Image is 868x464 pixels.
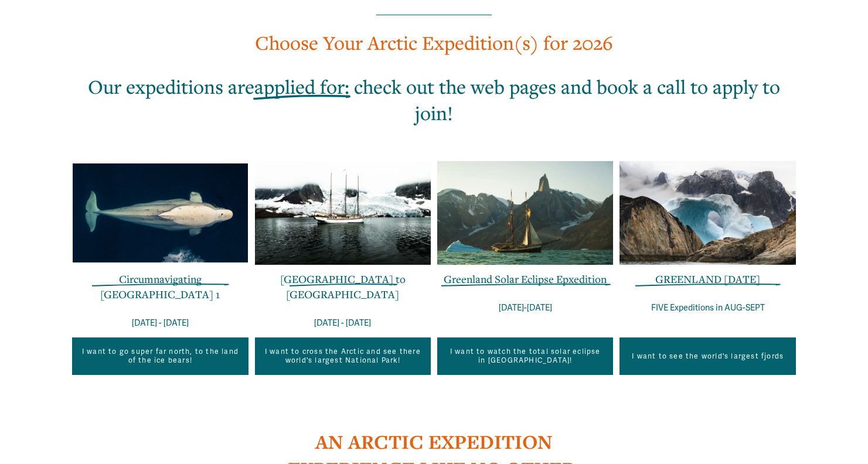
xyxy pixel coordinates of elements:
[655,272,760,286] a: GREENLAND [DATE]
[255,30,613,55] span: Choose Your Arctic Expedition(s) for 2026
[72,73,796,126] h2: Our expeditions are : check out the web pages and book a call to apply to join!
[72,337,248,375] a: I want to go super far north, to the land of the ice bears!
[437,301,613,316] p: [DATE]-[DATE]
[619,301,795,316] p: FIVE Expeditions in AUG-SEPT
[254,74,345,99] span: applied for
[280,272,406,301] a: [GEOGRAPHIC_DATA] to [GEOGRAPHIC_DATA]
[619,337,795,375] a: I want to see the world's largest fjords
[255,316,431,331] p: [DATE] - [DATE]
[255,337,431,375] a: I want to cross the Arctic and see there world's largest National Park!
[444,272,607,286] a: Greenland Solar Eclipse Epxedition
[437,337,613,375] a: I want to watch the total solar eclipse in [GEOGRAPHIC_DATA]!
[72,316,248,331] p: [DATE] - [DATE]
[100,272,220,301] a: Circumnavigating [GEOGRAPHIC_DATA] 1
